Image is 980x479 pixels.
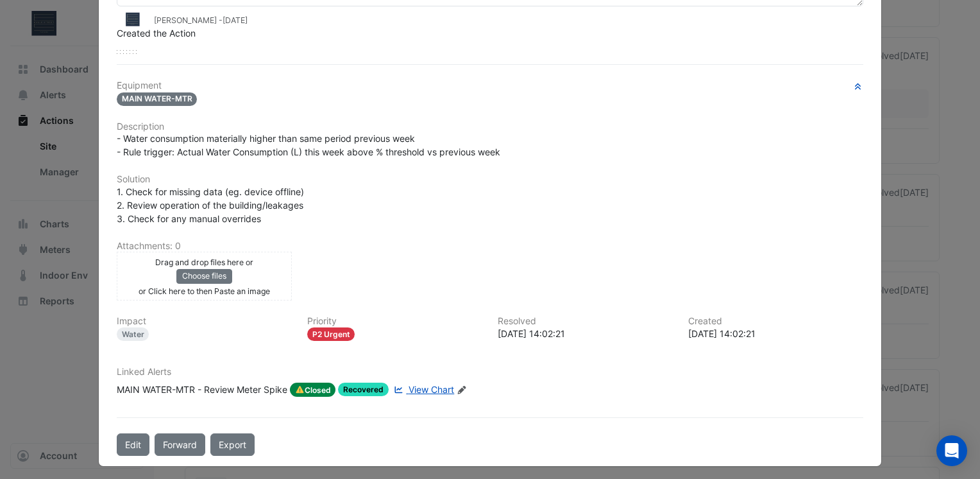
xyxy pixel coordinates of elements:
[117,327,149,341] div: Water
[223,15,248,25] span: 2025-07-28 14:02:21
[117,133,500,157] span: - Water consumption materially higher than same period previous week - Rule trigger: Actual Water...
[210,433,255,456] a: Export
[409,384,454,395] span: View Chart
[117,367,863,378] h6: Linked Alerts
[117,92,198,106] span: MAIN WATER-MTR
[936,435,967,466] div: Open Intercom Messenger
[117,121,863,132] h6: Description
[117,433,149,456] button: Edit
[117,80,863,91] h6: Equipment
[290,383,336,397] span: Closed
[498,316,673,327] h6: Resolved
[307,316,482,327] h6: Priority
[176,269,232,283] button: Choose files
[498,327,673,340] div: [DATE] 14:02:21
[117,316,292,327] h6: Impact
[155,433,205,456] button: Forward
[457,385,466,395] fa-icon: Edit Linked Alerts
[688,316,863,327] h6: Created
[154,15,248,26] small: [PERSON_NAME] -
[117,12,149,26] img: Eagle Street Partners
[117,186,304,224] span: 1. Check for missing data (eg. device offline) 2. Review operation of the building/leakages 3. Ch...
[117,383,287,397] div: MAIN WATER-MTR - Review Meter Spike
[155,257,253,267] small: Drag and drop files here or
[117,28,196,39] span: Created the Action
[391,383,454,397] a: View Chart
[139,286,270,296] small: or Click here to then Paste an image
[307,327,355,341] div: P2 Urgent
[338,383,389,396] span: Recovered
[117,241,863,252] h6: Attachments: 0
[117,174,863,185] h6: Solution
[688,327,863,340] div: [DATE] 14:02:21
